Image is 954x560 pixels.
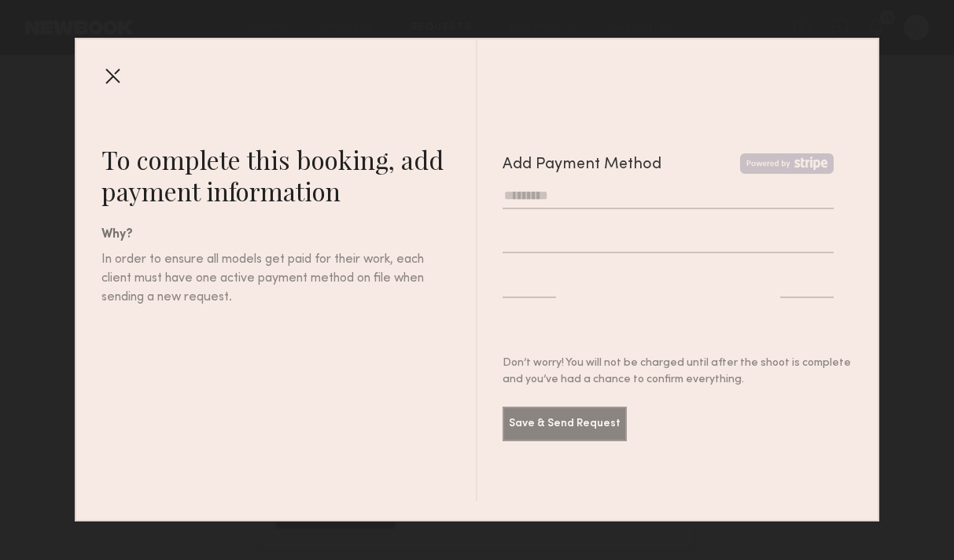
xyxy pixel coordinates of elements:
div: Don’t worry! You will not be charged until after the shoot is complete and you’ve had a chance to... [503,356,853,389]
div: Add Payment Method [503,153,661,177]
div: In order to ensure all models get paid for their work, each client must have one active payment m... [101,251,425,308]
iframe: Secure CVC input frame [780,278,834,293]
div: To complete this booking, add payment information [101,144,476,207]
iframe: Secure expiration date input frame [503,278,556,293]
div: Why? [101,226,476,245]
iframe: Secure card number input frame [503,233,834,248]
